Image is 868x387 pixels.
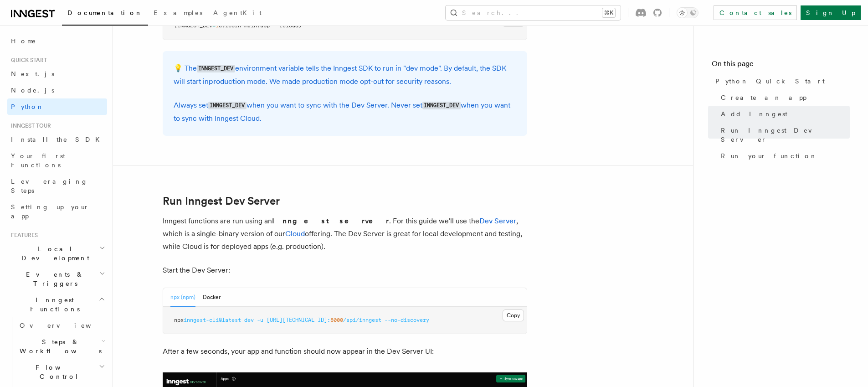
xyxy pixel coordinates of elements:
[148,3,208,25] a: Examples
[163,345,527,358] p: After a few seconds, your app and function should now appear in the Dev Server UI:
[717,106,850,122] a: Add Inngest
[721,151,817,160] span: Run your function
[16,337,102,356] span: Steps & Workflows
[163,195,280,207] a: Run Inngest Dev Server
[721,126,850,144] span: Run Inngest Dev Server
[801,5,861,20] a: Sign Up
[11,103,44,110] span: Python
[712,73,850,89] a: Python Quick Start
[7,131,107,148] a: Install the SDK
[11,36,36,46] span: Home
[11,87,54,94] span: Node.js
[7,270,99,288] span: Events & Triggers
[11,152,65,169] span: Your first Functions
[174,317,184,323] span: npx
[163,215,527,253] p: Inngest functions are run using an . For this guide we'll use the , which is a single-binary vers...
[715,77,825,86] span: Python Quick Start
[11,70,54,77] span: Next.js
[479,217,516,225] a: Dev Server
[712,58,850,73] h4: On this page
[170,288,195,307] button: npx (npm)
[7,241,107,266] button: Local Development
[267,317,330,323] span: [URL][TECHNICAL_ID]:
[16,363,99,381] span: Flow Control
[208,102,247,109] code: INNGEST_DEV
[20,322,113,329] span: Overview
[677,7,699,18] button: Toggle dark mode
[503,310,524,321] button: Copy
[16,359,107,385] button: Flow Control
[721,93,806,102] span: Create an app
[16,334,107,359] button: Steps & Workflows
[209,77,266,86] a: production mode
[184,317,241,323] span: inngest-cli@latest
[7,199,107,224] a: Setting up your app
[7,244,99,263] span: Local Development
[717,122,850,148] a: Run Inngest Dev Server
[385,317,429,323] span: --no-discovery
[154,9,202,16] span: Examples
[717,89,850,106] a: Create an app
[7,295,98,314] span: Inngest Functions
[343,317,381,323] span: /api/inngest
[257,317,263,323] span: -u
[717,148,850,164] a: Run your function
[213,9,262,16] span: AgentKit
[7,232,38,239] span: Features
[203,288,221,307] button: Docker
[67,9,143,16] span: Documentation
[197,65,235,72] code: INNGEST_DEV
[7,122,51,129] span: Inngest tour
[11,136,105,143] span: Install the SDK
[602,8,615,17] kbd: ⌘K
[330,317,343,323] span: 8000
[422,102,461,109] code: INNGEST_DEV
[174,99,516,125] p: Always set when you want to sync with the Dev Server. Never set when you want to sync with Innges...
[62,3,148,26] a: Documentation
[7,33,107,49] a: Home
[7,66,107,82] a: Next.js
[174,62,516,88] p: 💡 The environment variable tells the Inngest SDK to run in "dev mode". By default, the SDK will s...
[721,109,787,119] span: Add Inngest
[163,264,527,277] p: Start the Dev Server:
[7,82,107,98] a: Node.js
[285,229,305,238] a: Cloud
[446,5,621,20] button: Search...⌘K
[7,57,47,64] span: Quick start
[244,317,254,323] span: dev
[714,5,797,20] a: Contact sales
[272,217,389,225] strong: Inngest server
[7,266,107,292] button: Events & Triggers
[7,148,107,173] a: Your first Functions
[16,317,107,334] a: Overview
[7,292,107,317] button: Inngest Functions
[208,3,267,25] a: AgentKit
[7,173,107,199] a: Leveraging Steps
[11,178,88,194] span: Leveraging Steps
[11,203,89,220] span: Setting up your app
[7,98,107,115] a: Python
